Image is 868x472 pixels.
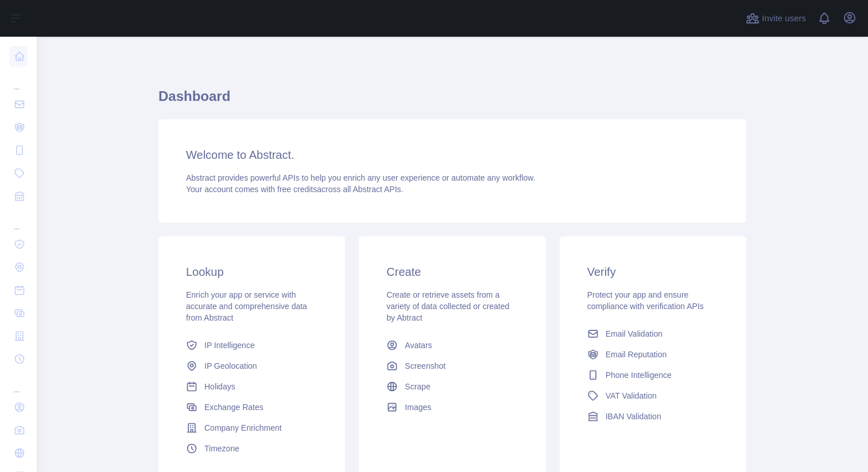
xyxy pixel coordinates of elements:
[405,340,432,351] span: Avatars
[743,9,808,28] button: Invite users
[606,411,661,422] span: IBAN Validation
[204,443,239,454] span: Timezone
[587,290,704,311] span: Protect your app and ensure compliance with verification APIs
[583,365,723,385] a: Phone Intelligence
[382,356,522,376] a: Screenshot
[181,397,322,418] a: Exchange Rates
[405,360,445,372] span: Screenshot
[181,376,322,397] a: Holidays
[277,185,317,194] span: free credits
[762,12,806,25] span: Invite users
[158,87,746,115] h1: Dashboard
[583,323,723,344] a: Email Validation
[583,406,723,427] a: IBAN Validation
[186,173,536,182] span: Abstract provides powerful APIs to help you enrich any user experience or automate any workflow.
[186,290,307,322] span: Enrich your app or service with accurate and comprehensive data from Abstract
[606,328,662,340] span: Email Validation
[405,401,431,413] span: Images
[204,401,263,413] span: Exchange Rates
[405,381,430,392] span: Scrape
[9,69,28,92] div: ...
[386,264,518,280] h3: Create
[204,381,235,392] span: Holidays
[606,349,667,360] span: Email Reputation
[181,356,322,376] a: IP Geolocation
[583,385,723,406] a: VAT Validation
[181,438,322,459] a: Timezone
[181,335,322,356] a: IP Intelligence
[186,147,719,163] h3: Welcome to Abstract.
[606,369,672,381] span: Phone Intelligence
[583,344,723,365] a: Email Reputation
[186,185,403,194] span: Your account comes with across all Abstract APIs.
[386,290,509,322] span: Create or retrieve assets from a variety of data collected or created by Abtract
[382,376,522,397] a: Scrape
[181,418,322,438] a: Company Enrichment
[204,340,255,351] span: IP Intelligence
[587,264,719,280] h3: Verify
[9,209,28,232] div: ...
[204,422,282,434] span: Company Enrichment
[382,397,522,418] a: Images
[382,335,522,356] a: Avatars
[9,372,28,395] div: ...
[606,390,657,401] span: VAT Validation
[186,264,317,280] h3: Lookup
[204,360,257,372] span: IP Geolocation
